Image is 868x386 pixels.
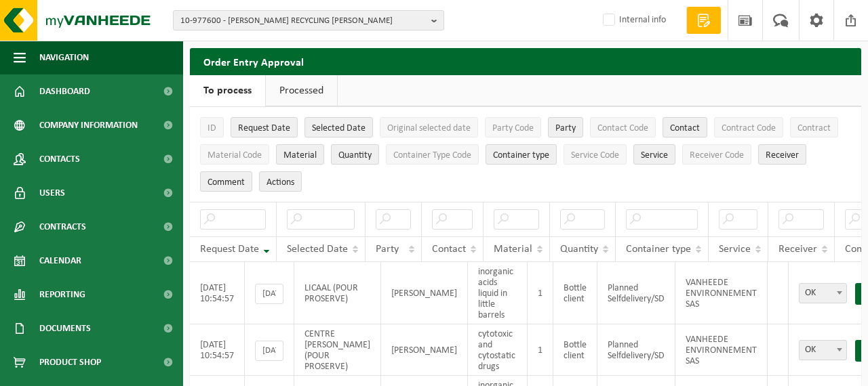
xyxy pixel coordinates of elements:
span: Party Code [492,123,534,133]
td: VANHEEDE ENVIRONNEMENT SAS [675,324,768,376]
button: Service CodeService Code: Activate to sort [564,144,627,165]
span: Party [555,123,576,133]
a: To process [190,75,265,106]
span: Container Type Code [393,150,471,160]
button: Receiver CodeReceiver Code: Activate to sort [682,144,751,165]
button: Request DateRequest Date: Activate to remove sorting [231,117,298,137]
h2: Order Entry Approval [190,48,861,74]
span: ID [208,123,216,133]
button: Original selected dateOriginal selected date: Activate to sort [380,117,478,137]
span: Contracts [39,210,86,244]
button: ReceiverReceiver: Activate to sort [758,144,806,165]
span: Material Code [208,150,262,160]
span: Service Code [571,150,619,160]
span: OK [799,340,847,360]
td: Planned Selfdelivery/SD [597,262,675,324]
td: LICAAL (POUR PROSERVE) [294,262,381,324]
span: Product Shop [39,345,101,379]
span: Receiver [778,244,817,255]
span: Selected Date [287,244,348,255]
td: 1 [528,262,553,324]
span: Navigation [39,41,89,74]
span: Container type [626,244,691,255]
button: ServiceService: Activate to sort [633,144,675,165]
button: MaterialMaterial: Activate to sort [276,144,324,165]
button: Actions [259,171,302,192]
span: Material [283,150,317,160]
a: Processed [266,75,337,106]
span: Request Date [238,123,290,133]
span: 10-977600 - [PERSON_NAME] RECYCLING [PERSON_NAME] [180,11,426,31]
td: [PERSON_NAME] [381,262,468,324]
span: Receiver [766,150,799,160]
span: Quantity [338,150,372,160]
label: Internal info [600,10,666,30]
td: [DATE] 10:54:57 [190,324,245,376]
td: 1 [528,324,553,376]
span: OK [800,341,846,360]
span: Company information [39,108,138,142]
button: ContactContact: Activate to sort [663,117,707,137]
button: Material CodeMaterial Code: Activate to sort [200,144,269,165]
span: Request Date [200,244,259,255]
td: Bottle client [553,324,597,376]
span: Comment [208,177,245,188]
td: VANHEEDE ENVIRONNEMENT SAS [675,262,768,324]
button: Party CodeParty Code: Activate to sort [485,117,541,137]
td: Bottle client [553,262,597,324]
button: IDID: Activate to sort [200,117,224,137]
span: Party [376,244,399,255]
span: Quantity [560,244,598,255]
button: PartyParty: Activate to sort [548,117,583,137]
span: Contact Code [597,123,648,133]
span: Service [641,150,668,160]
span: Dashboard [39,74,90,108]
td: CENTRE [PERSON_NAME] (POUR PROSERVE) [294,324,381,376]
td: Planned Selfdelivery/SD [597,324,675,376]
span: OK [799,283,847,303]
button: 10-977600 - [PERSON_NAME] RECYCLING [PERSON_NAME] [173,10,444,30]
button: Contact CodeContact Code: Activate to sort [590,117,656,137]
span: Reporting [39,278,85,312]
span: Contract Code [722,123,776,133]
span: Original selected date [387,123,471,133]
span: Calendar [39,244,81,278]
span: Container type [493,150,549,160]
span: Contact [432,244,466,255]
td: cytotoxic and cytostatic drugs [468,324,528,376]
span: OK [800,284,846,303]
button: Selected DateSelected Date: Activate to sort [304,117,373,137]
button: CommentComment: Activate to sort [200,171,252,192]
span: Users [39,176,65,210]
td: inorganic acids liquid in little barrels [468,262,528,324]
span: Documents [39,312,91,345]
td: [DATE] 10:54:57 [190,262,245,324]
button: ContractContract: Activate to sort [790,117,838,137]
button: Container typeContainer type: Activate to sort [486,144,557,165]
span: Service [719,244,751,255]
span: Receiver Code [690,150,744,160]
span: Contacts [39,142,80,176]
span: Contact [670,123,700,133]
span: Material [494,244,532,255]
span: Actions [267,177,294,188]
button: Contract CodeContract Code: Activate to sort [714,117,783,137]
span: Selected Date [312,123,366,133]
button: Container Type CodeContainer Type Code: Activate to sort [386,144,479,165]
span: Contract [797,123,831,133]
td: [PERSON_NAME] [381,324,468,376]
button: QuantityQuantity: Activate to sort [331,144,379,165]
